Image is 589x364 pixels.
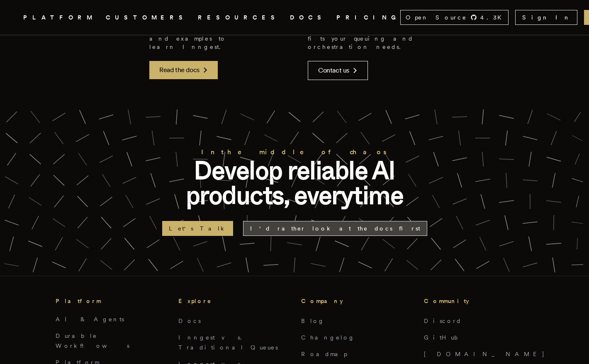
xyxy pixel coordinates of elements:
a: Sign In [515,10,577,25]
a: I'd rather look at the docs first [243,221,427,236]
h3: Explore [178,296,288,306]
a: Inngest vs. Traditional Queues [178,334,278,351]
a: [DOMAIN_NAME] [424,351,545,357]
a: AI & Agents [56,316,124,323]
a: CUSTOMERS [106,12,188,23]
a: Roadmap [301,351,347,357]
h2: In the middle of chaos [162,146,427,158]
a: Docs [178,318,201,324]
a: Discord [424,318,462,324]
span: Open Source [406,13,467,22]
span: 4.3 K [480,13,506,22]
button: PLATFORM [23,12,96,23]
h3: Platform [56,296,165,306]
a: Let's Talk [162,221,233,236]
h3: Community [424,296,533,306]
a: DOCS [290,12,326,23]
h3: Company [301,296,411,306]
a: GitHub [424,334,463,341]
a: Changelog [301,334,355,341]
a: Durable Workflows [56,332,129,349]
p: Develop reliable AI products, everytime [162,158,427,208]
a: Read the docs [149,61,218,79]
a: Blog [301,318,325,324]
a: PRICING [336,12,400,23]
button: RESOURCES [198,12,280,23]
a: Contact us [308,61,368,80]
